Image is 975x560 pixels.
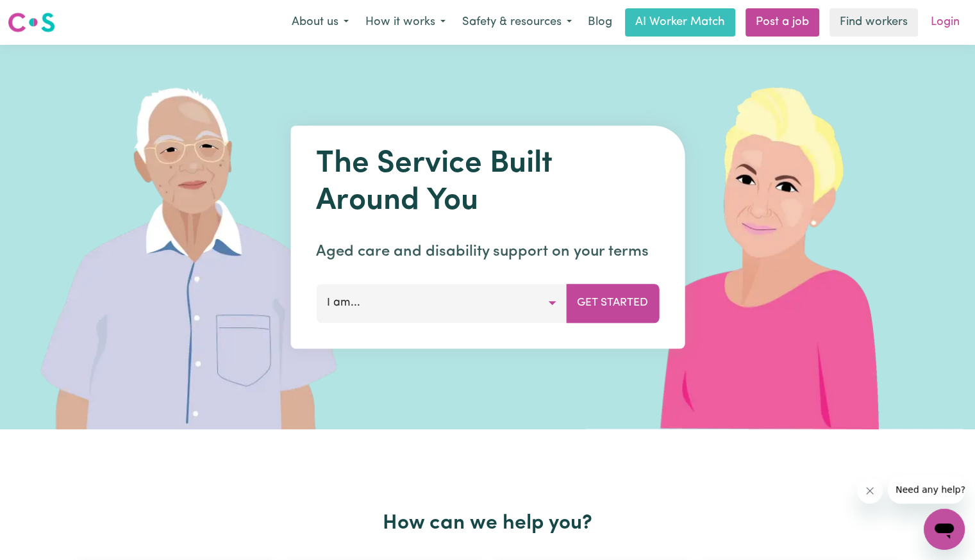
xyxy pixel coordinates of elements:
a: Login [923,8,967,37]
button: Safety & resources [454,9,580,36]
button: I am... [316,284,567,322]
iframe: Message from company [888,475,965,504]
a: Blog [580,8,620,37]
h2: How can we help you? [72,511,903,536]
a: AI Worker Match [625,8,735,37]
a: Find workers [829,8,918,37]
button: How it works [357,9,454,36]
iframe: Close message [857,478,883,504]
a: Careseekers logo [8,8,55,37]
span: Need any help? [8,9,78,19]
button: Get Started [566,284,659,322]
a: Post a job [746,8,819,37]
p: Aged care and disability support on your terms [316,240,659,263]
button: About us [283,9,357,36]
h1: The Service Built Around You [316,146,659,220]
iframe: Button to launch messaging window [924,509,965,550]
img: Careseekers logo [8,11,55,34]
